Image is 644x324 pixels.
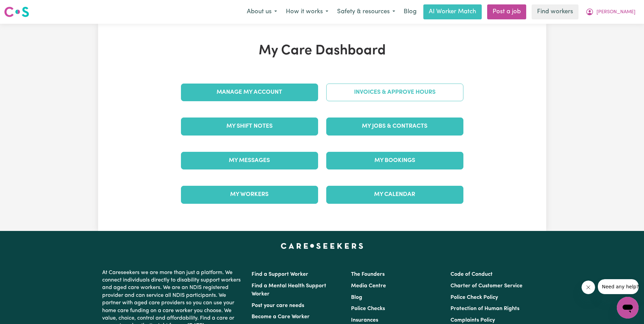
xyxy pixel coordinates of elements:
span: [PERSON_NAME] [596,8,636,16]
h1: My Care Dashboard [177,43,467,59]
a: Find a Mental Health Support Worker [252,283,326,297]
a: AI Worker Match [423,4,482,19]
a: Post a job [487,4,526,19]
iframe: Close message [582,281,595,294]
a: Find workers [532,4,578,19]
button: Safety & resources [333,5,400,19]
a: Manage My Account [181,84,318,101]
iframe: Message from company [598,279,639,294]
button: About us [242,5,281,19]
a: The Founders [351,272,385,277]
a: My Messages [181,152,318,169]
iframe: Button to launch messaging window [617,297,639,319]
a: My Bookings [326,152,463,169]
a: Blog [400,4,421,19]
a: Protection of Human Rights [450,306,519,311]
a: Police Checks [351,306,385,311]
a: My Jobs & Contracts [326,118,463,135]
a: Code of Conduct [450,272,493,277]
button: My Account [581,5,640,19]
a: My Calendar [326,186,463,203]
img: Careseekers logo [4,6,29,18]
a: My Workers [181,186,318,203]
a: Careseekers home page [281,243,363,249]
a: Careseekers logo [4,4,29,20]
a: Media Centre [351,283,386,289]
a: Invoices & Approve Hours [326,84,463,101]
a: My Shift Notes [181,118,318,135]
span: Need any help? [4,5,41,10]
a: Become a Care Worker [252,314,310,320]
a: Post your care needs [252,303,304,308]
button: How it works [281,5,333,19]
a: Complaints Policy [450,318,495,323]
a: Charter of Customer Service [450,283,522,289]
a: Police Check Policy [450,295,498,300]
a: Insurances [351,318,378,323]
a: Blog [351,295,362,300]
a: Find a Support Worker [252,272,308,277]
